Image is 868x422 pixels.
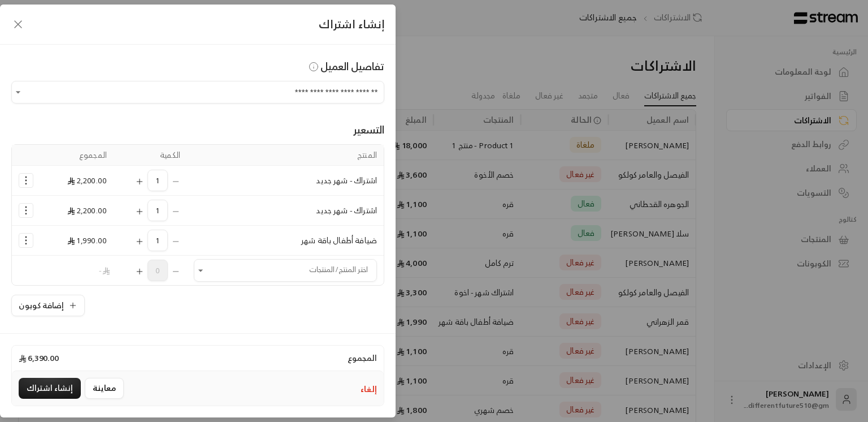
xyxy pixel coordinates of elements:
[67,203,107,217] span: 2,200.00
[85,378,124,399] button: معاينة
[147,260,168,281] span: 0
[361,384,377,395] button: إلغاء
[187,145,384,166] th: المنتج
[147,170,168,191] span: 1
[11,122,384,137] div: التسعير
[40,145,114,166] th: المجموع
[67,173,107,187] span: 2,200.00
[301,233,377,247] span: ضيافة أطفال باقة شهر
[114,145,187,166] th: الكمية
[147,230,168,251] span: 1
[348,352,377,364] span: المجموع
[307,57,385,75] span: تفاصيل العميل
[11,85,25,99] button: Open
[319,14,384,34] span: إنشاء اشتراك
[147,200,168,221] span: 1
[316,203,377,217] span: اشتراك - شهر جديد
[11,295,85,316] button: إضافة كوبون
[11,144,384,286] table: Selected Products
[194,264,207,277] button: Open
[19,378,81,399] button: إنشاء اشتراك
[19,352,59,364] span: 6,390.00
[316,173,377,187] span: اشتراك - شهر جديد
[67,233,107,247] span: 1,990.00
[40,256,114,285] td: -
